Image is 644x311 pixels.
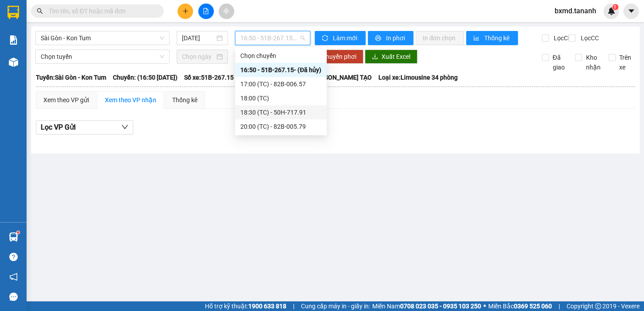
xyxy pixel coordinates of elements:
[121,123,128,131] span: down
[37,8,43,14] span: search
[36,120,133,134] button: Lọc VP Gửi
[172,95,197,105] div: Thống kê
[9,292,18,301] span: message
[9,253,18,261] span: question-circle
[549,53,568,72] span: Đã giao
[240,79,321,89] div: 17:00 (TC) - 82B-006.57
[582,53,604,72] span: Kho nhận
[36,74,106,81] b: Tuyến: Sài Gòn - Kon Tum
[182,33,215,43] input: 12/08/2025
[240,93,321,103] div: 18:00 (TC)
[182,52,215,61] input: Chọn ngày
[550,33,573,43] span: Lọc CR
[577,33,600,43] span: Lọc CC
[559,301,560,311] span: |
[49,6,153,16] input: Tìm tên, số ĐT hoặc mã đơn
[378,73,458,82] span: Loại xe: Limousine 34 phòng
[105,95,156,105] div: Xem theo VP nhận
[623,4,639,19] button: caret-down
[9,35,18,45] img: solution-icon
[548,5,603,16] span: bxmd.tananh
[177,4,193,19] button: plus
[365,50,417,64] button: downloadXuất Excel
[76,18,147,29] div: A THIẾC
[76,8,97,18] span: Nhận:
[76,29,147,41] div: 0914838998
[182,8,189,14] span: plus
[9,273,18,281] span: notification
[612,4,618,10] sup: 1
[333,33,359,43] span: Làm mới
[466,31,518,45] button: bar-chartThống kê
[372,301,481,311] span: Miền Nam
[9,58,18,67] img: warehouse-icon
[484,33,511,43] span: Thống kê
[483,304,486,308] span: ⚪️
[240,31,305,45] span: 16:50 - 51B-267.15 - (Đã hủy)
[514,303,552,310] strong: 0369 525 060
[205,301,286,311] span: Hỗ trợ kỹ thuật:
[315,31,366,45] button: syncLàm mới
[240,51,321,61] div: Chọn chuyến
[616,53,635,72] span: Trên xe
[8,6,19,19] img: logo-vxr
[43,95,89,105] div: Xem theo VP gửi
[113,73,177,82] span: Chuyến: (16:50 [DATE])
[368,31,413,45] button: printerIn phơi
[235,49,327,63] div: Chọn chuyến
[74,59,87,69] span: CC :
[301,301,370,311] span: Cung cấp máy in - giấy in:
[607,7,615,15] img: icon-new-feature
[8,39,69,52] div: 0925655955
[375,35,382,42] span: printer
[198,4,214,19] button: file-add
[595,303,601,309] span: copyright
[184,73,234,82] span: Số xe: 51B-267.15
[473,35,481,42] span: bar-chart
[627,7,635,15] span: caret-down
[9,232,18,242] img: warehouse-icon
[400,303,481,310] strong: 0708 023 035 - 0935 103 250
[248,303,286,310] strong: 1900 633 818
[76,8,147,18] div: Măng Đen
[8,29,69,39] div: 0
[8,8,69,29] div: BX Miền Đông
[488,301,552,311] span: Miền Bắc
[8,8,21,18] span: Gửi:
[293,301,294,311] span: |
[41,122,76,133] span: Lọc VP Gửi
[240,122,321,131] div: 20:00 (TC) - 82B-005.79
[240,108,321,117] div: 18:30 (TC) - 50H-717.91
[416,31,464,45] button: In đơn chọn
[240,65,321,75] div: 16:50 - 51B-267.15 - (Đã hủy)
[219,4,234,19] button: aim
[17,231,19,234] sup: 1
[203,8,209,14] span: file-add
[223,8,229,14] span: aim
[41,31,164,45] span: Sài Gòn - Kon Tum
[315,50,363,64] button: Chuyển phơi
[74,57,148,69] div: 50.000
[322,35,329,42] span: sync
[613,4,617,10] span: 1
[386,33,406,43] span: In phơi
[41,50,164,63] span: Chọn tuyến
